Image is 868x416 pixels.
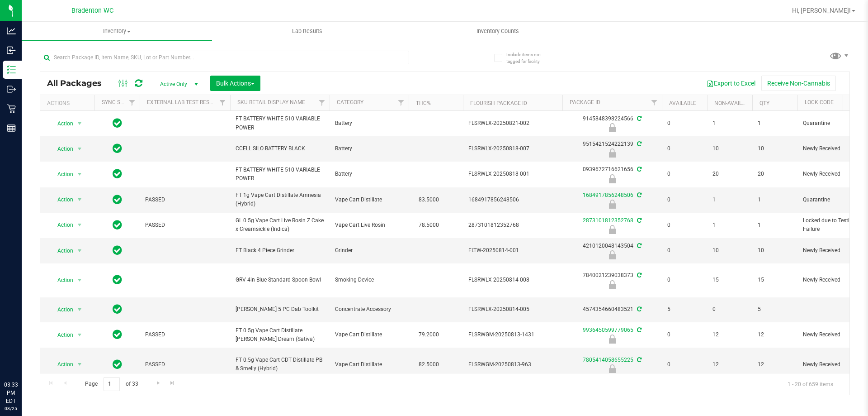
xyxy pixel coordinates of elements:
div: Newly Received [561,250,663,259]
span: In Sync [113,244,122,257]
div: Quarantine [561,123,663,132]
span: In Sync [113,303,122,316]
span: Newly Received [803,170,860,178]
span: 0 [667,276,702,284]
span: FT BATTERY WHITE 510 VARIABLE POWER [236,115,324,132]
span: Sync from Compliance System [636,357,642,363]
span: Vape Cart Distillate [335,360,403,369]
span: FLTW-20250814-001 [468,246,557,255]
span: FLSRWLX-20250814-008 [468,276,557,284]
span: 12 [758,330,792,339]
span: select [74,219,85,231]
span: select [74,274,85,287]
span: 10 [758,144,792,153]
a: 2873101812352768 [583,217,633,224]
a: 9936450599779065 [583,327,633,333]
a: Go to the last page [166,377,179,389]
span: Action [49,244,74,257]
a: Sync Status [102,99,137,105]
inline-svg: Inbound [7,46,16,55]
span: Inventory Counts [464,27,531,35]
span: FLSRWGM-20250813-963 [468,360,557,369]
span: FLSRWLX-20250818-001 [468,170,557,178]
span: 15 [758,276,792,284]
span: 20 [712,170,747,178]
span: PASSED [145,221,225,230]
a: 7805414058655225 [583,357,633,363]
div: 4574354660483521 [561,305,663,314]
inline-svg: Reports [7,124,16,133]
span: In Sync [113,219,122,231]
span: 0 [667,144,702,153]
span: select [74,168,85,181]
span: Page of 33 [77,377,146,391]
span: 0 [667,119,702,128]
input: Search Package ID, Item Name, SKU, Lot or Part Number... [40,51,409,64]
div: Newly Received [561,280,663,289]
span: Newly Received [803,276,860,284]
inline-svg: Retail [7,104,16,113]
span: Locked due to Testing Failure [803,216,860,234]
span: select [74,303,85,316]
a: Category [337,99,363,105]
div: Newly Received [561,335,663,344]
span: Newly Received [803,246,860,255]
input: 1 [104,377,120,391]
span: Bulk Actions [216,80,255,87]
span: GL 0.5g Vape Cart Live Rosin Z Cake x Creamsickle (Indica) [236,216,324,234]
a: Filter [315,95,330,110]
span: 10 [712,144,747,153]
span: select [74,358,85,371]
inline-svg: Outbound [7,85,16,94]
span: Newly Received [803,330,860,339]
span: 0 [667,170,702,178]
span: Action [49,358,74,371]
span: FLSRWLX-20250821-002 [468,119,557,128]
span: 0 [667,246,702,255]
span: Lab Results [280,27,335,35]
span: GRV 4in Blue Standard Spoon Bowl [236,276,324,284]
a: External Lab Test Result [147,99,218,105]
span: Concentrate Accessory [335,305,403,314]
span: Grinder [335,246,403,255]
span: Sync from Compliance System [636,141,642,147]
a: Available [669,100,696,106]
span: 5 [758,305,792,314]
span: Action [49,168,74,181]
span: 1684917856248506 [468,196,557,204]
span: Include items not tagged for facility [506,51,552,65]
span: 1 [758,196,792,204]
p: 03:33 PM EDT [4,381,18,405]
span: Sync from Compliance System [636,166,642,172]
span: Battery [335,170,403,178]
span: Action [49,303,74,316]
span: 0 [667,360,702,369]
span: 2873101812352768 [468,221,557,230]
span: Battery [335,144,403,153]
span: 79.2000 [414,328,443,341]
span: 20 [758,170,792,178]
a: Filter [125,95,140,110]
span: 1 [758,119,792,128]
span: Vape Cart Live Rosin [335,221,403,230]
div: 0939672716621656 [561,165,663,183]
span: 0 [667,196,702,204]
div: 9145848398224566 [561,115,663,132]
a: Lock Code [805,99,834,105]
span: In Sync [113,142,122,155]
span: PASSED [145,196,225,204]
span: Vape Cart Distillate [335,330,403,339]
span: Smoking Device [335,276,403,284]
span: 82.5000 [414,358,443,371]
span: Hi, [PERSON_NAME]! [792,7,851,14]
span: 10 [758,246,792,255]
span: Sync from Compliance System [636,217,642,224]
span: Sync from Compliance System [636,243,642,249]
iframe: Resource center [9,344,36,371]
div: 7840021239038373 [561,271,663,289]
span: In Sync [113,328,122,341]
span: FT BATTERY WHITE 510 VARIABLE POWER [236,166,324,183]
span: In Sync [113,117,122,129]
span: Quarantine [803,119,860,128]
span: 12 [712,360,747,369]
